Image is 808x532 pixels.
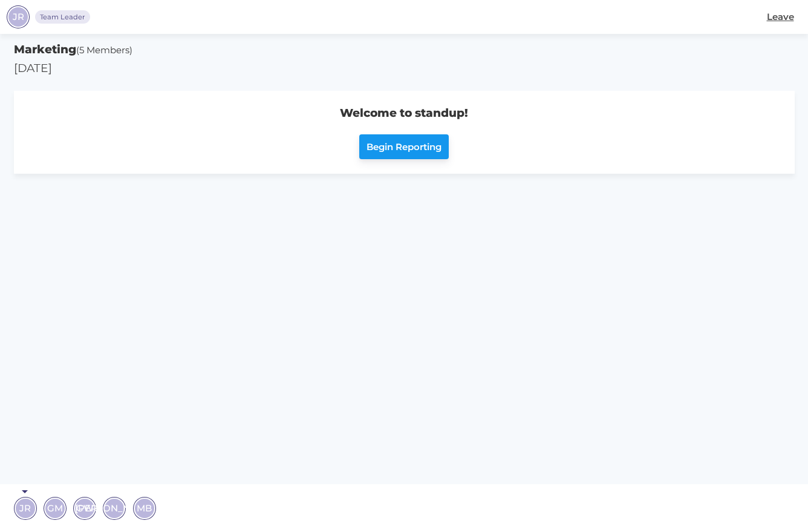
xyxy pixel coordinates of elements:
[19,501,31,515] span: JR
[40,12,85,22] span: Team Leader
[13,10,24,24] span: JR
[767,10,794,24] span: Leave
[14,60,795,77] p: [DATE]
[76,44,132,56] span: (5 Members)
[47,501,63,515] span: GM
[759,5,801,30] button: Leave
[27,105,781,122] h5: Welcome to standup!
[137,501,152,515] span: MB
[75,501,154,515] span: [PERSON_NAME]
[14,41,795,58] h5: Marketing
[367,140,441,154] span: Begin Reporting
[359,134,449,159] button: Begin Reporting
